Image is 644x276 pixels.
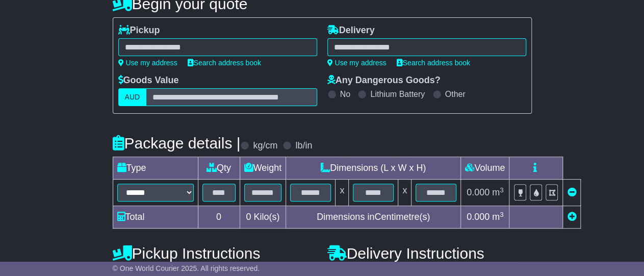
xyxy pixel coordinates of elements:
label: Other [445,89,466,99]
label: AUD [118,88,147,106]
td: 0 [198,206,240,229]
td: x [336,180,349,206]
td: Dimensions in Centimetre(s) [286,206,461,229]
td: Volume [461,157,509,180]
td: Total [113,206,198,229]
h4: Package details | [113,135,241,152]
label: Pickup [118,25,160,36]
label: Goods Value [118,75,179,86]
td: Kilo(s) [240,206,286,229]
h4: Pickup Instructions [113,245,317,262]
td: Qty [198,157,240,180]
label: Lithium Battery [370,89,425,99]
span: 0.000 [467,212,490,222]
td: Dimensions (L x W x H) [286,157,461,180]
td: x [398,180,411,206]
td: Weight [240,157,286,180]
span: m [492,187,504,197]
sup: 3 [500,211,504,218]
span: 0 [246,212,251,222]
a: Remove this item [567,187,576,197]
label: No [340,89,350,99]
span: 0.000 [467,187,490,197]
span: © One World Courier 2025. All rights reserved. [113,264,260,272]
label: Delivery [327,25,375,36]
label: lb/in [295,140,312,152]
h4: Delivery Instructions [327,245,532,262]
a: Use my address [118,59,177,67]
a: Use my address [327,59,387,67]
a: Add new item [567,212,576,222]
a: Search address book [397,59,470,67]
span: m [492,212,504,222]
a: Search address book [188,59,261,67]
td: Type [113,157,198,180]
label: kg/cm [253,140,277,152]
sup: 3 [500,186,504,194]
label: Any Dangerous Goods? [327,75,441,86]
